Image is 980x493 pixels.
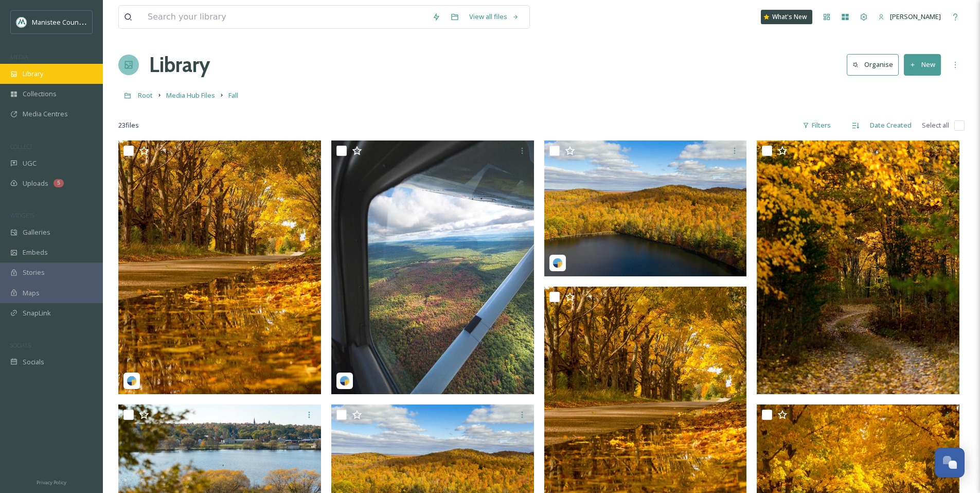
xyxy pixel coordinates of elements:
[553,258,563,268] img: snapsea-logo.png
[23,308,51,318] span: SnapLink
[10,53,28,61] span: MEDIA
[464,7,524,27] a: View all files
[37,479,66,486] span: Privacy Policy
[166,91,215,100] span: Media Hub Files
[873,7,946,27] a: [PERSON_NAME]
[23,179,48,188] span: Uploads
[865,115,917,135] div: Date Created
[904,54,941,75] button: New
[142,6,427,28] input: Search your library
[228,91,238,100] span: Fall
[331,140,534,394] img: manisteepuremichigan-20210112-194044.jpg
[847,54,899,75] button: Organise
[149,49,210,80] a: Library
[847,54,904,75] a: Organise
[23,248,48,257] span: Embeds
[10,341,31,349] span: SOCIALS
[37,476,66,488] a: Privacy Policy
[23,89,57,99] span: Collections
[23,288,40,298] span: Maps
[32,17,111,27] span: Manistee County Tourism
[23,159,37,168] span: UGC
[544,140,747,276] img: ManisteePureMichigan-20210112-191802.jpg
[138,91,153,100] span: Root
[797,115,836,135] div: Filters
[757,140,959,394] img: DSC00890.jpg
[118,120,139,130] span: 23 file s
[23,69,43,79] span: Library
[23,268,45,277] span: Stories
[23,357,44,367] span: Socials
[23,109,68,119] span: Media Centres
[54,179,64,187] div: 5
[23,227,50,237] span: Galleries
[761,10,812,24] a: What's New
[138,89,153,101] a: Root
[935,448,965,478] button: Open Chat
[118,140,321,394] img: manisteepuremichigan-20210112-194110.jpg
[10,143,32,150] span: COLLECT
[10,212,34,219] span: WIDGETS
[166,89,215,101] a: Media Hub Files
[340,376,350,386] img: snapsea-logo.png
[127,376,137,386] img: snapsea-logo.png
[16,17,27,27] img: logo.jpeg
[922,120,949,130] span: Select all
[228,89,238,101] a: Fall
[890,12,941,21] span: [PERSON_NAME]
